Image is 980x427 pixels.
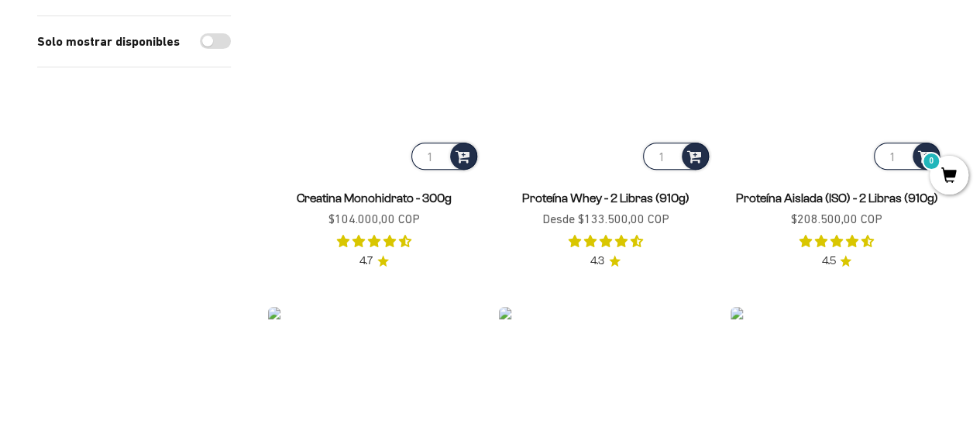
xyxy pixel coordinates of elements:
sale-price: $208.500,00 COP [791,209,882,229]
span: 4.70 stars [337,234,411,248]
span: 4.5 [821,253,835,270]
span: 4.49 stars [799,234,874,248]
sale-price: Desde $133.500,00 COP [542,209,669,229]
sale-price: $104.000,00 COP [328,209,420,229]
a: 4.34.3 de 5.0 estrellas [590,253,621,270]
a: Creatina Monohidrato - 300g [297,191,452,205]
span: 4.31 stars [568,234,642,248]
span: 4.3 [590,253,604,270]
a: Proteína Whey - 2 Libras (910g) [521,191,689,205]
a: 0 [930,168,968,185]
mark: 0 [922,152,940,170]
span: 4.7 [359,253,373,270]
a: Proteína Aislada (ISO) - 2 Libras (910g) [735,191,937,205]
a: 4.54.5 de 5.0 estrellas [821,253,851,270]
a: 4.74.7 de 5.0 estrellas [359,253,389,270]
label: Solo mostrar disponibles [37,32,180,52]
